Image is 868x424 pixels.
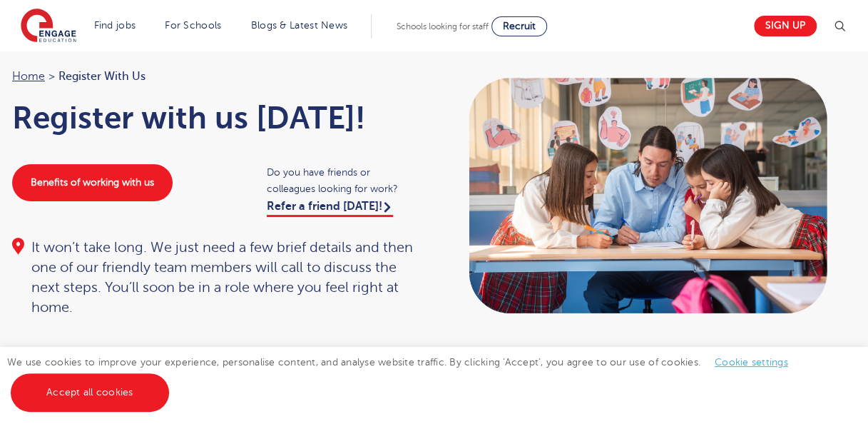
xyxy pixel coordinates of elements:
[94,20,136,31] a: Find jobs
[21,9,76,44] img: Engage Education
[7,357,802,398] span: We use cookies to improve your experience, personalise content, and analyse website traffic. By c...
[251,20,348,31] a: Blogs & Latest News
[267,200,393,217] a: Refer a friend [DATE]!
[715,357,788,368] a: Cookie settings
[12,164,173,201] a: Benefits of working with us
[267,164,420,197] span: Do you have friends or colleagues looking for work?
[11,373,169,412] a: Accept all cookies
[491,16,547,36] a: Recruit
[754,16,817,36] a: Sign up
[503,21,536,31] span: Recruit
[12,67,420,86] nav: breadcrumb
[397,21,489,31] span: Schools looking for staff
[58,67,145,86] span: Register with us
[12,70,45,83] a: Home
[165,20,221,31] a: For Schools
[48,70,55,83] span: >
[12,100,420,136] h1: Register with us [DATE]!
[12,238,420,318] div: It won’t take long. We just need a few brief details and then one of our friendly team members wi...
